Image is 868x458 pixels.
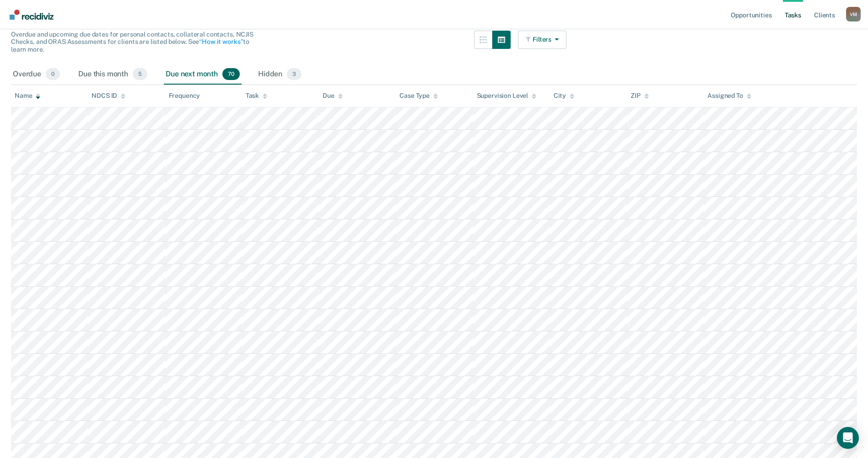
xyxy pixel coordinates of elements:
div: Due [323,92,343,100]
span: 0 [46,68,60,80]
div: NDCS ID [92,92,125,100]
div: V M [846,7,861,21]
div: City [554,92,574,100]
div: Overdue0 [11,64,62,85]
span: Overdue and upcoming due dates for personal contacts, collateral contacts, NCJIS Checks, and ORAS... [11,31,253,53]
div: Hidden3 [256,64,303,85]
div: Supervision Level [477,92,537,100]
div: Name [15,92,40,100]
div: Open Intercom Messenger [837,427,859,449]
span: 70 [222,68,240,80]
img: Recidiviz [10,10,54,20]
button: Profile dropdown button [846,7,861,21]
span: 5 [133,68,147,80]
button: Filters [518,31,566,49]
div: Case Type [399,92,438,100]
span: 3 [287,68,302,80]
a: “How it works” [199,38,243,45]
div: Due this month5 [76,64,149,85]
div: Due next month70 [164,64,242,85]
div: ZIP [631,92,649,100]
div: Frequency [169,92,200,100]
div: Task [246,92,267,100]
div: Assigned To [707,92,751,100]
